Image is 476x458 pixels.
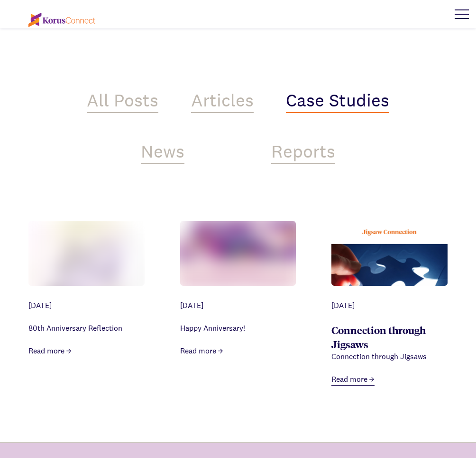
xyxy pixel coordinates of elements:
[180,300,296,311] div: [DATE]
[28,300,145,311] div: [DATE]
[180,323,296,334] div: Happy Anniversary!
[191,90,254,113] div: Articles
[331,221,448,337] img: ZkbcMiol0Zci9Op6_Jigsaw2.png
[331,374,375,386] a: Read more
[141,141,184,164] div: News
[271,141,335,164] div: Reports
[28,345,72,357] a: Read more
[180,345,223,357] a: Read more
[28,13,95,27] img: korus-connect%2Fc5177985-88d5-491d-9cd7-4a1febad1357_logo.svg
[286,90,389,113] div: Case Studies
[87,90,158,113] div: All Posts
[331,351,448,362] div: Connection through Jigsaws
[28,323,145,334] div: 80th Anniversary Reflection
[331,323,426,351] a: Connection through Jigsaws
[331,300,448,311] div: [DATE]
